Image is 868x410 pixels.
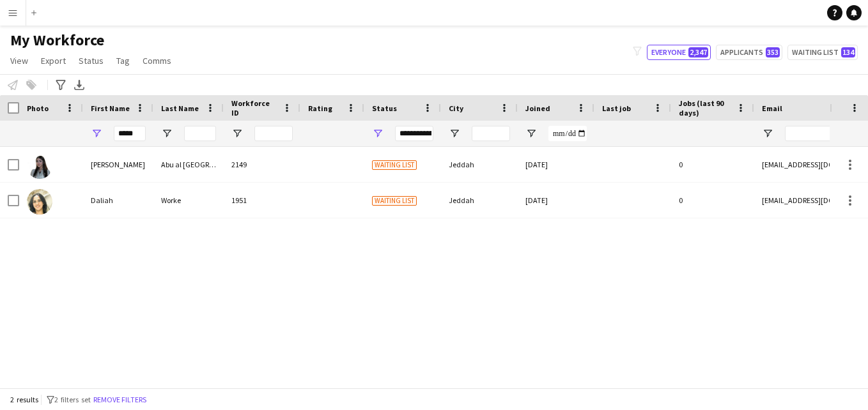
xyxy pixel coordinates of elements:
[91,103,130,113] span: First Name
[137,52,176,69] a: Comms
[153,183,224,218] div: Worke
[671,183,754,218] div: 0
[184,126,216,141] input: Last Name Filter Input
[372,196,417,206] span: Waiting list
[27,189,52,215] img: Daliah Worke
[91,393,149,407] button: Remove filters
[372,160,417,170] span: Waiting list
[161,128,173,139] button: Open Filter Menu
[5,52,33,69] a: View
[472,126,510,141] input: City Filter Input
[372,128,384,139] button: Open Filter Menu
[518,183,594,218] div: [DATE]
[441,183,518,218] div: Jeddah
[74,52,109,69] a: Status
[224,147,300,182] div: 2149
[449,103,463,113] span: City
[308,103,332,113] span: Rating
[83,183,153,218] div: Daliah
[231,128,243,139] button: Open Filter Menu
[10,55,28,66] span: View
[441,147,518,182] div: Jeddah
[647,45,711,60] button: Everyone2,347
[602,103,631,113] span: Last job
[449,128,460,139] button: Open Filter Menu
[41,55,66,66] span: Export
[762,128,773,139] button: Open Filter Menu
[114,126,146,141] input: First Name Filter Input
[27,153,52,179] img: Dalia Abu al bahrain
[525,128,537,139] button: Open Filter Menu
[116,55,130,66] span: Tag
[787,45,858,60] button: Waiting list134
[72,77,87,93] app-action-btn: Export XLSX
[231,98,277,118] span: Workforce ID
[27,103,49,113] span: Photo
[53,77,68,93] app-action-btn: Advanced filters
[766,47,780,57] span: 353
[548,126,587,141] input: Joined Filter Input
[688,47,708,57] span: 2,347
[143,55,171,66] span: Comms
[841,47,855,57] span: 134
[525,103,550,113] span: Joined
[254,126,293,141] input: Workforce ID Filter Input
[518,147,594,182] div: [DATE]
[372,103,397,113] span: Status
[153,147,224,182] div: Abu al [GEOGRAPHIC_DATA]
[79,55,104,66] span: Status
[83,147,153,182] div: [PERSON_NAME]
[224,183,300,218] div: 1951
[10,31,104,50] span: My Workforce
[91,128,102,139] button: Open Filter Menu
[671,147,754,182] div: 0
[679,98,731,118] span: Jobs (last 90 days)
[716,45,782,60] button: Applicants353
[762,103,782,113] span: Email
[36,52,71,69] a: Export
[161,103,199,113] span: Last Name
[54,395,91,404] span: 2 filters set
[111,52,135,69] a: Tag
